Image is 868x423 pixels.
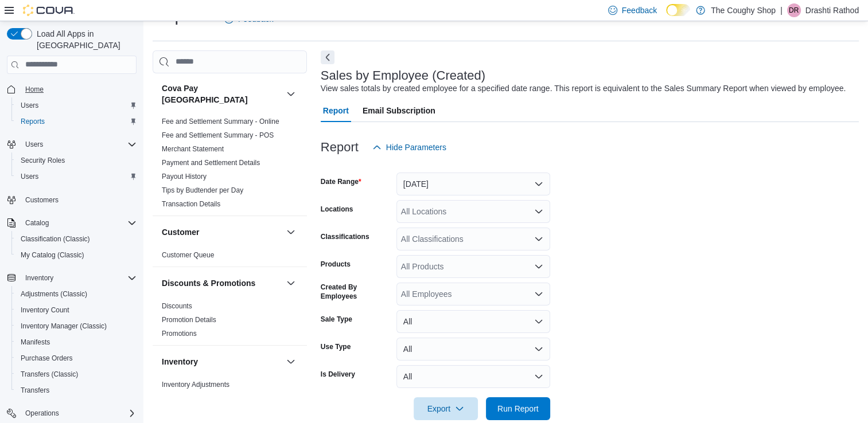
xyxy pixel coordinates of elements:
[21,117,45,126] span: Reports
[21,386,49,395] span: Transfers
[321,370,355,379] label: Is Delivery
[16,303,74,317] a: Inventory Count
[25,273,53,283] span: Inventory
[25,85,44,94] span: Home
[11,382,141,398] button: Transfers
[162,145,224,153] a: Merchant Statement
[497,403,539,414] span: Run Report
[323,99,349,122] span: Report
[321,83,846,95] div: View sales totals by created employee for a specified date range. This report is equivalent to th...
[21,271,137,285] span: Inventory
[162,380,229,389] span: Inventory Adjustments
[321,205,353,214] label: Locations
[162,330,197,338] a: Promotions
[11,334,141,350] button: Manifests
[2,405,141,421] button: Operations
[21,138,137,151] span: Users
[16,154,137,167] span: Security Roles
[153,299,307,345] div: Discounts & Promotions
[534,262,543,271] button: Open list of options
[11,366,141,382] button: Transfers (Classic)
[21,354,73,363] span: Purchase Orders
[162,200,220,208] a: Transaction Details
[162,329,197,338] span: Promotions
[321,232,369,241] label: Classifications
[284,355,298,369] button: Inventory
[25,218,49,228] span: Catalog
[11,350,141,366] button: Purchase Orders
[321,315,352,324] label: Sale Type
[16,367,137,381] span: Transfers (Classic)
[16,351,77,365] a: Purchase Orders
[16,99,137,112] span: Users
[16,351,137,365] span: Purchase Orders
[162,159,260,167] a: Payment and Settlement Details
[2,191,141,208] button: Customers
[789,3,799,17] span: DR
[321,283,392,301] label: Created By Employees
[11,318,141,334] button: Inventory Manager (Classic)
[21,101,38,110] span: Users
[622,5,657,16] span: Feedback
[11,113,141,130] button: Reports
[414,397,478,420] button: Export
[21,289,87,299] span: Adjustments (Classic)
[162,199,220,209] span: Transaction Details
[32,28,137,51] span: Load All Apps in [GEOGRAPHIC_DATA]
[25,195,59,205] span: Customers
[321,260,351,269] label: Products
[16,319,111,333] a: Inventory Manager (Classic)
[21,216,53,230] button: Catalog
[162,356,282,367] button: Inventory
[162,356,198,367] h3: Inventory
[284,225,298,239] button: Customer
[2,136,141,152] button: Users
[486,397,550,420] button: Run Report
[16,383,137,397] span: Transfers
[162,186,243,194] a: Tips by Budtender per Day
[666,16,667,17] span: Dark Mode
[711,3,776,17] p: The Coughy Shop
[2,215,141,231] button: Catalog
[421,397,471,420] span: Export
[16,232,137,246] span: Classification (Classic)
[21,172,38,181] span: Users
[321,50,334,64] button: Next
[23,5,75,16] img: Cova
[162,117,279,126] span: Fee and Settlement Summary - Online
[162,250,214,260] span: Customer Queue
[16,303,137,317] span: Inventory Count
[16,248,137,262] span: My Catalog (Classic)
[386,142,446,153] span: Hide Parameters
[21,234,90,244] span: Classification (Classic)
[16,248,89,262] a: My Catalog (Classic)
[16,115,49,128] a: Reports
[284,276,298,290] button: Discounts & Promotions
[16,319,137,333] span: Inventory Manager (Classic)
[162,131,274,140] span: Fee and Settlement Summary - POS
[21,305,69,315] span: Inventory Count
[2,270,141,286] button: Inventory
[396,365,550,388] button: All
[11,286,141,302] button: Adjustments (Classic)
[534,207,543,216] button: Open list of options
[21,250,84,260] span: My Catalog (Classic)
[162,277,255,289] h3: Discounts & Promotions
[21,322,107,331] span: Inventory Manager (Classic)
[162,302,192,310] a: Discounts
[363,99,435,122] span: Email Subscription
[162,173,207,181] a: Payout History
[162,117,279,126] a: Fee and Settlement Summary - Online
[162,226,199,238] h3: Customer
[162,316,216,324] a: Promotion Details
[21,82,137,96] span: Home
[11,169,141,185] button: Users
[321,69,485,83] h3: Sales by Employee (Created)
[162,315,216,324] span: Promotion Details
[21,193,137,207] span: Customers
[284,87,298,101] button: Cova Pay [GEOGRAPHIC_DATA]
[2,81,141,97] button: Home
[16,154,69,167] a: Security Roles
[21,370,78,379] span: Transfers (Classic)
[162,277,282,289] button: Discounts & Promotions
